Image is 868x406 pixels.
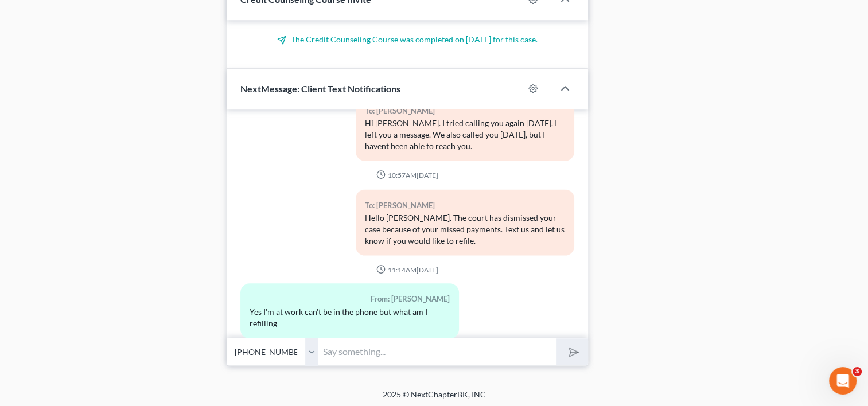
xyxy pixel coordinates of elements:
div: Hello [PERSON_NAME]. The court has dismissed your case because of your missed payments. Text us a... [365,212,565,246]
span: NextMessage: Client Text Notifications [240,83,400,94]
p: The Credit Counseling Course was completed on [DATE] for this case. [240,34,574,45]
div: 10:57AM[DATE] [240,170,574,179]
div: Hi [PERSON_NAME]. I tried calling you again [DATE]. I left you a message. We also called you [DAT... [365,117,565,151]
input: Say something... [318,338,556,366]
span: 3 [853,367,862,376]
iframe: Intercom live chat [829,367,857,395]
div: 11:14AM[DATE] [240,264,574,274]
div: From: [PERSON_NAME] [250,292,450,306]
div: To: [PERSON_NAME] [365,198,565,212]
div: To: [PERSON_NAME] [365,104,565,117]
div: Yes I'm at work can't be in the phone but what am I refilling [250,306,450,329]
